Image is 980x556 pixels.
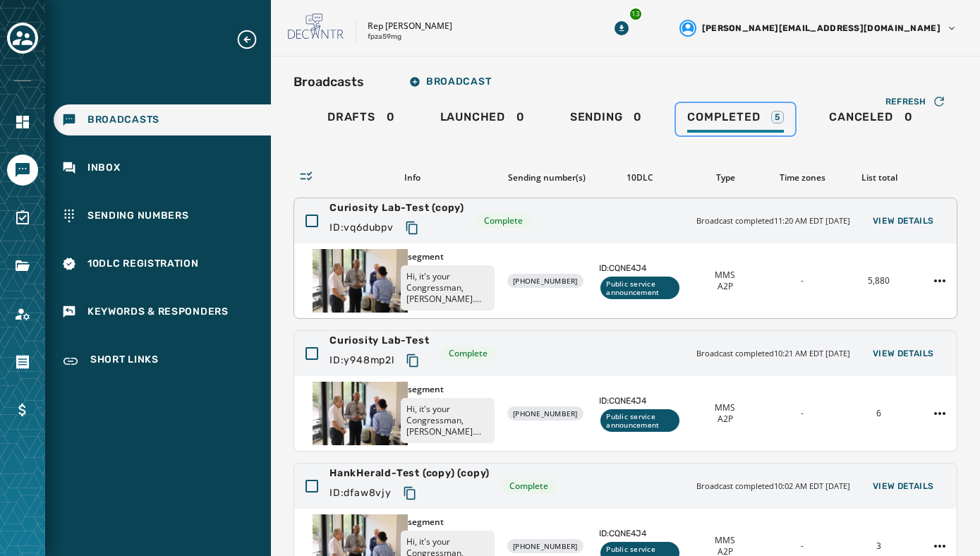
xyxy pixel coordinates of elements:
[401,265,495,310] p: Hi, it's your Congressman, [PERSON_NAME]. Innovation isn't limited to [GEOGRAPHIC_DATA] - it's ha...
[313,249,409,313] img: Thumbnail
[294,72,364,92] h2: Broadcasts
[87,113,159,127] span: Broadcasts
[829,110,912,133] div: 0
[507,539,583,553] div: [PHONE_NUMBER]
[506,172,588,183] div: Sending number(s)
[507,406,583,421] div: [PHONE_NUMBER]
[313,382,409,445] img: Thumbnail
[54,344,271,378] a: Navigate to Short Links
[316,103,406,135] a: Drafts0
[715,270,735,281] span: MMS
[928,270,951,292] button: Curiosity Lab-Test (copy) action menu
[397,481,423,506] button: Copy text to clipboard
[409,76,491,87] span: Broadcast
[715,402,735,413] span: MMS
[54,296,271,327] a: Navigate to Keywords & Responders
[90,353,159,370] span: Short Links
[401,516,495,528] span: 1 segment
[7,394,38,425] a: Navigate to Billing
[770,172,835,183] div: Time zones
[609,16,634,41] button: Download Menu
[440,110,525,133] div: 0
[87,209,189,223] span: Sending Numbers
[885,96,926,107] span: Refresh
[329,221,394,235] span: ID: vq6dubpv
[87,161,121,175] span: Inbox
[847,172,912,183] div: List total
[873,215,934,226] span: View Details
[484,215,523,226] span: Complete
[327,110,375,124] span: Drafts
[54,200,271,231] a: Navigate to Sending Numbers
[368,20,452,32] p: Rep [PERSON_NAME]
[429,103,536,135] a: Launched0
[873,481,934,492] span: View Details
[599,262,681,274] span: ID: CQNE4J4
[696,481,850,492] span: Broadcast completed 10:02 AM EDT [DATE]
[702,23,940,34] span: [PERSON_NAME][EMAIL_ADDRESS][DOMAIN_NAME]
[861,344,945,363] button: View Details
[7,250,38,282] a: Navigate to Files
[400,348,425,373] button: Copy text to clipboard
[87,257,199,271] span: 10DLC Registration
[674,14,963,42] button: User settings
[696,215,850,227] span: Broadcast completed 11:20 AM EDT [DATE]
[928,402,951,425] button: Curiosity Lab-Test action menu
[874,90,957,113] button: Refresh
[599,172,681,183] div: 10DLC
[769,408,835,419] div: -
[401,251,495,262] span: 1 segment
[861,211,945,231] button: View Details
[401,384,495,395] span: 1 segment
[398,68,502,96] button: Broadcast
[846,275,912,286] div: 5,880
[846,408,912,419] div: 6
[829,110,893,124] span: Canceled
[236,28,270,51] button: Expand sub nav menu
[401,398,495,443] p: Hi, it's your Congressman, [PERSON_NAME]. Innovation isn't limited to [GEOGRAPHIC_DATA] - it's ha...
[327,110,395,133] div: 0
[509,481,548,492] span: Complete
[718,281,733,292] span: A2P
[687,110,760,124] span: Completed
[7,23,38,54] button: Toggle account select drawer
[599,528,681,539] span: ID: CQNE4J4
[629,7,643,21] div: 13
[87,305,229,319] span: Keywords & Responders
[873,348,934,359] span: View Details
[54,104,271,135] a: Navigate to Broadcasts
[329,201,464,215] span: Curiosity Lab-Test (copy)
[570,110,623,124] span: Sending
[507,274,583,288] div: [PHONE_NUMBER]
[570,110,642,133] div: 0
[7,203,38,234] a: Navigate to Surveys
[769,540,835,552] div: -
[330,172,495,183] div: Info
[846,540,912,552] div: 3
[559,103,653,135] a: Sending0
[718,413,733,425] span: A2P
[7,107,38,138] a: Navigate to Home
[329,334,429,348] span: Curiosity Lab-Test
[818,103,924,135] a: Canceled0
[329,353,394,368] span: ID: y948mp2l
[54,152,271,183] a: Navigate to Inbox
[715,535,735,546] span: MMS
[769,275,835,286] div: -
[368,32,401,42] p: fpza59mg
[440,110,505,124] span: Launched
[449,348,488,359] span: Complete
[7,346,38,377] a: Navigate to Orders
[7,298,38,330] a: Navigate to Account
[693,172,758,183] div: Type
[676,103,795,135] a: Completed5
[329,486,392,500] span: ID: dfaw8vjy
[329,466,490,481] span: HankHerald-Test (copy) (copy)
[7,155,38,186] a: Navigate to Messaging
[600,277,679,299] div: Public service announcement
[600,409,679,432] div: Public service announcement
[696,348,850,360] span: Broadcast completed 10:21 AM EDT [DATE]
[599,395,681,406] span: ID: CQNE4J4
[54,248,271,279] a: Navigate to 10DLC Registration
[861,476,945,496] button: View Details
